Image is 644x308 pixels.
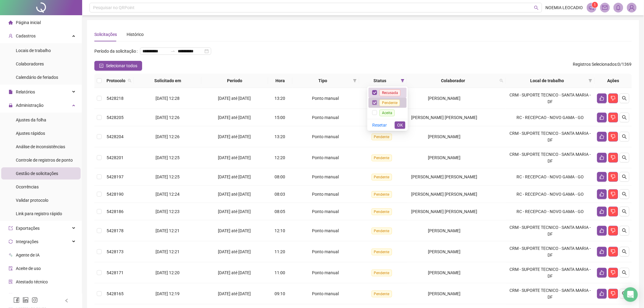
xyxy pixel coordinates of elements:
[397,122,403,128] span: OK
[218,174,251,179] span: [DATE] até [DATE]
[411,115,477,120] span: [PERSON_NAME] [PERSON_NAME]
[622,209,627,214] span: search
[611,134,616,139] span: dislike
[611,249,616,254] span: dislike
[622,115,627,120] span: search
[622,249,627,254] span: search
[107,228,124,233] span: 5428178
[409,77,497,84] span: Colaborador
[370,121,389,129] button: Resetar
[499,76,505,85] span: search
[611,155,616,160] span: dislike
[312,249,339,254] span: Ponto manual
[156,209,180,214] span: [DATE] 12:23
[611,270,616,275] span: dislike
[506,126,595,147] td: CRM - SUPORTE TECNICO - SANTA MARIA - DF
[506,220,595,241] td: CRM - SUPORTE TECNICO - SANTA MARIA - DF
[428,155,460,160] span: [PERSON_NAME]
[32,297,38,303] span: instagram
[597,77,629,84] div: Ações
[275,115,285,120] span: 15:00
[622,192,627,197] span: search
[16,171,58,176] span: Gestão de solicitações
[127,31,144,38] div: Histórico
[16,279,48,284] span: Atestado técnico
[275,134,285,139] span: 13:20
[275,96,285,101] span: 13:20
[312,155,339,160] span: Ponto manual
[589,5,594,10] span: notification
[107,270,124,275] span: 5428171
[600,270,604,275] span: like
[312,192,339,197] span: Ponto manual
[9,280,13,284] span: solution
[616,5,621,10] span: bell
[16,293,43,298] span: Gerar QRCode
[353,79,357,82] span: filter
[506,88,595,109] td: CRM - SUPORTE TECNICO - SANTA MARIA - DF
[411,209,477,214] span: [PERSON_NAME] [PERSON_NAME]
[156,192,180,197] span: [DATE] 12:24
[9,20,13,25] span: home
[506,186,595,203] td: RC - RECEPCAO - NOVO GAMA - GO
[156,249,180,254] span: [DATE] 12:21
[275,291,285,296] span: 09:10
[428,291,460,296] span: [PERSON_NAME]
[372,291,392,297] span: Pendente
[107,249,124,254] span: 5428173
[16,144,65,149] span: Análise de inconsistências
[218,192,251,197] span: [DATE] até [DATE]
[218,228,251,233] span: [DATE] até [DATE]
[107,77,125,84] span: Protocolo
[372,174,392,180] span: Pendente
[622,134,627,139] span: search
[106,62,137,69] span: Selecionar todos
[573,61,632,71] span: : 0 / 1369
[622,96,627,101] span: search
[275,192,285,197] span: 08:03
[16,75,58,80] span: Calendário de feriados
[602,5,608,10] span: mail
[16,158,73,163] span: Controle de registros de ponto
[622,291,627,296] span: search
[372,208,392,215] span: Pendente
[600,228,604,233] span: like
[9,90,13,94] span: file
[9,226,13,230] span: export
[506,203,595,220] td: RC - RECEPCAO - NOVO GAMA - GO
[9,103,13,107] span: lock
[312,228,339,233] span: Ponto manual
[600,96,604,101] span: like
[107,209,124,214] span: 5428186
[611,228,616,233] span: dislike
[500,79,503,82] span: search
[372,191,392,198] span: Pendente
[16,198,48,203] span: Validar protocolo
[411,174,477,179] span: [PERSON_NAME] [PERSON_NAME]
[275,270,285,275] span: 11:00
[372,249,392,255] span: Pendente
[401,79,404,82] span: filter
[99,64,103,68] span: check-square
[428,270,460,275] span: [PERSON_NAME]
[506,168,595,186] td: RC - RECEPCAO - NOVO GAMA - GO
[592,2,598,8] sup: 1
[275,209,285,214] span: 08:05
[156,228,180,233] span: [DATE] 12:21
[107,192,124,197] span: 5428190
[611,174,616,179] span: dislike
[380,100,400,106] span: Pendente
[627,3,636,12] img: 89156
[611,96,616,101] span: dislike
[23,297,29,303] span: linkedin
[156,291,180,296] span: [DATE] 12:19
[611,115,616,120] span: dislike
[107,155,124,160] span: 5428201
[9,266,13,271] span: audit
[107,174,124,179] span: 5428197
[611,209,616,214] span: dislike
[170,49,175,54] span: swap-right
[16,117,46,122] span: Ajustes da folha
[312,115,339,120] span: Ponto manual
[312,291,339,296] span: Ponto manual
